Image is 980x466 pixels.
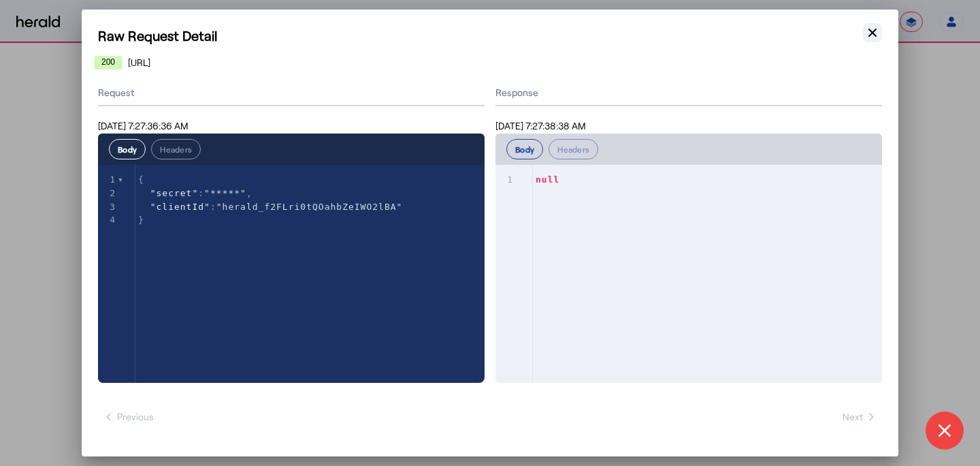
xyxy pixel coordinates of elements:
div: 1 [98,173,118,187]
button: Next [837,405,882,429]
button: Body [109,139,146,159]
span: Previous [103,410,154,424]
span: [DATE] 7:27:38:38 AM [495,120,586,131]
span: [URL] [128,56,150,69]
button: Previous [98,405,159,429]
span: "herald_f2FLri0tQOahbZeIWO2lBA" [216,202,403,212]
span: { [138,174,144,185]
text: 200 [101,57,115,67]
span: [DATE] 7:27:36:36 AM [98,120,189,131]
span: } [138,215,144,225]
div: 4 [98,213,118,227]
span: "clientId" [150,202,210,212]
span: null [536,174,559,185]
h1: Raw Request Detail [98,26,882,45]
button: Body [506,139,543,159]
span: : [138,202,403,212]
span: "secret" [150,188,199,198]
div: 3 [98,200,118,214]
button: Headers [151,139,201,159]
div: Response [495,86,882,99]
div: 1 [495,173,515,187]
button: Headers [549,139,598,159]
span: : , [138,188,252,198]
div: 2 [98,187,118,200]
div: Request [98,80,485,106]
span: Next [843,410,877,424]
